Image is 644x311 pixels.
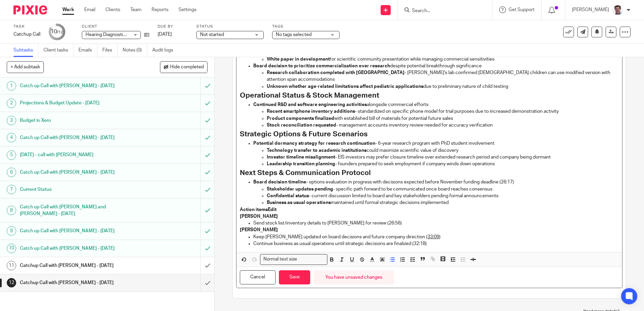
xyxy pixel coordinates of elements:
[267,108,618,115] p: - standardized on specific phone model for trial purposes due to increased demonstration activity
[7,133,16,142] div: 4
[267,200,331,205] strong: Business as usual operations
[7,150,16,160] div: 5
[7,185,16,194] div: 7
[240,214,278,219] strong: [PERSON_NAME]
[267,56,618,63] p: for scientific community presentation while managing commercial sensitivities
[20,81,136,91] h1: Catch up Call with [PERSON_NAME] - [DATE]
[253,64,390,68] strong: Board decision to prioritize commercialization over research
[267,186,618,193] p: - specific path forward to be communicated once board reaches consensus
[7,278,16,287] div: 12
[158,32,172,37] span: [DATE]
[152,6,168,13] a: Reports
[86,32,145,37] span: Hearing Diagnostics Limited
[123,44,147,57] a: Notes (0)
[267,194,309,198] strong: Confidential status
[253,141,375,146] strong: Potential dormancy strategy for research continuation
[299,256,323,263] input: Search for option
[7,206,16,215] div: 8
[253,101,618,108] p: alongside commercial efforts
[267,161,618,167] p: - founders prepared to seek employment if company winds down operations
[170,65,204,70] span: Hide completed
[267,147,618,154] p: could maximize scientific value of discovery
[158,24,188,29] label: Due by
[20,150,136,160] h1: [DATE] - call with [PERSON_NAME]
[267,154,618,161] p: - EIS investors may prefer closure timeline over extended research period and company being dormant
[267,116,334,121] strong: Product components finalized
[20,243,136,253] h1: Catch up Call with [PERSON_NAME] - [DATE]
[267,199,618,206] p: maintained until formal strategic decisions implemented
[78,44,97,57] a: Emails
[20,167,136,177] h1: Catch up Call with [PERSON_NAME] - [DATE]
[20,133,136,143] h1: Catch up Call with [PERSON_NAME] - [DATE]
[272,24,340,29] label: Tags
[160,61,207,73] button: Hide completed
[196,24,264,29] label: Status
[240,207,277,212] strong: Action itemsEdit
[7,261,16,270] div: 11
[253,179,618,185] p: - options evaluation in progress with decisions expected before November funding deadline (26:17)
[130,6,141,13] a: Team
[43,44,73,57] a: Client tasks
[262,256,298,263] span: Normal text size
[240,92,379,99] strong: Operational Status & Stock Management
[253,63,618,69] p: despite potential breakthrough significance
[267,115,618,122] p: with established bill of materials for potential future sales
[253,102,367,107] strong: Continued R&D and software engineering activities
[84,6,95,13] a: Email
[411,8,472,14] input: Search
[13,5,47,14] img: Pixie
[314,270,394,285] div: You have unsaved changes
[253,180,306,184] strong: Board decision timeline
[20,278,136,288] h1: Catchup Call with [PERSON_NAME] - [DATE]
[152,44,178,57] a: Audit logs
[267,148,366,153] strong: Technology transfer to academic institutions
[267,70,405,75] strong: Research collaboration completed with [GEOGRAPHIC_DATA]
[240,228,278,232] strong: [PERSON_NAME]
[200,32,224,37] span: Not started
[253,140,618,147] p: - 6-year research program with PhD student involvement
[7,61,44,73] button: + Add subtask
[267,162,335,166] strong: Leadership transition planning
[7,81,16,91] div: 1
[260,254,327,265] div: Search for option
[267,123,336,128] strong: Stock reconciliation requested
[7,244,16,253] div: 10
[20,261,136,271] h1: Catchup Call with [PERSON_NAME] - [DATE]
[427,235,439,239] u: 33:09
[20,226,136,236] h1: Catch up Call with [PERSON_NAME] - [DATE]
[20,202,136,219] h1: Catch up Call with [PERSON_NAME] and [PERSON_NAME] - [DATE]
[572,6,609,13] p: [PERSON_NAME]
[13,44,38,57] a: Subtasks
[253,240,618,247] p: Continue business as usual operations until strategic decisions are finalized (32:18)
[267,187,333,192] strong: Stakeholder updates pending
[13,31,40,38] div: Catchup Call
[20,184,136,195] h1: Current Status
[267,193,618,199] p: - current discussion limited to board and key stakeholders pending formal announcements
[267,155,335,160] strong: Investor timeline misalignment
[267,109,355,114] strong: Recent smartphone inventory additions
[51,28,63,36] div: 10
[102,44,118,57] a: Files
[179,6,196,13] a: Settings
[105,6,120,13] a: Clients
[253,234,618,240] p: Keep [PERSON_NAME] updated on board decisions and future company direction ( )
[267,84,423,89] strong: Unknown whether age-related limitations affect pediatric applications
[7,116,16,125] div: 3
[267,69,618,83] p: - [PERSON_NAME]'s lab confirmed [DEMOGRAPHIC_DATA] children can use modified version with attenti...
[267,57,330,62] strong: White paper in development
[7,99,16,108] div: 2
[240,169,371,176] strong: Next Steps & Communication Protocol
[82,24,149,29] label: Client
[267,83,618,90] p: due to preliminary nature of child testing
[509,7,535,12] span: Get Support
[20,115,136,126] h1: Budget in Xero
[57,30,63,34] small: /12
[13,24,40,29] label: Task
[7,226,16,236] div: 9
[253,220,618,227] p: Send stock list/inventory details to [PERSON_NAME] for review (26:56)
[612,5,623,15] img: Facebook%20Profile%20picture%20(2).jpg
[279,270,310,285] button: Save
[267,122,618,129] p: - management accounts inventory review needed for accuracy verification
[7,168,16,177] div: 6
